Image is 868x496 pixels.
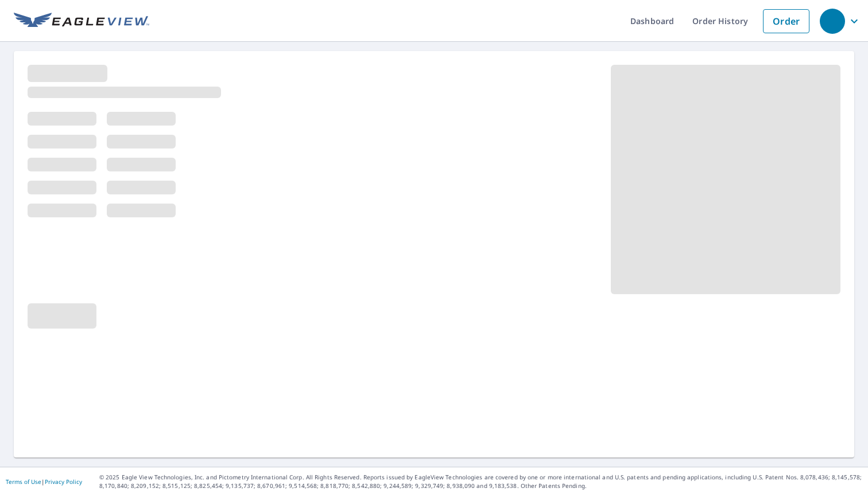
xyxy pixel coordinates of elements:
[763,9,809,33] a: Order
[14,13,149,30] img: EV Logo
[45,478,82,486] a: Privacy Policy
[99,473,862,490] p: © 2025 Eagle View Technologies, Inc. and Pictometry International Corp. All Rights Reserved. Repo...
[6,478,41,486] a: Terms of Use
[6,478,82,485] p: |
